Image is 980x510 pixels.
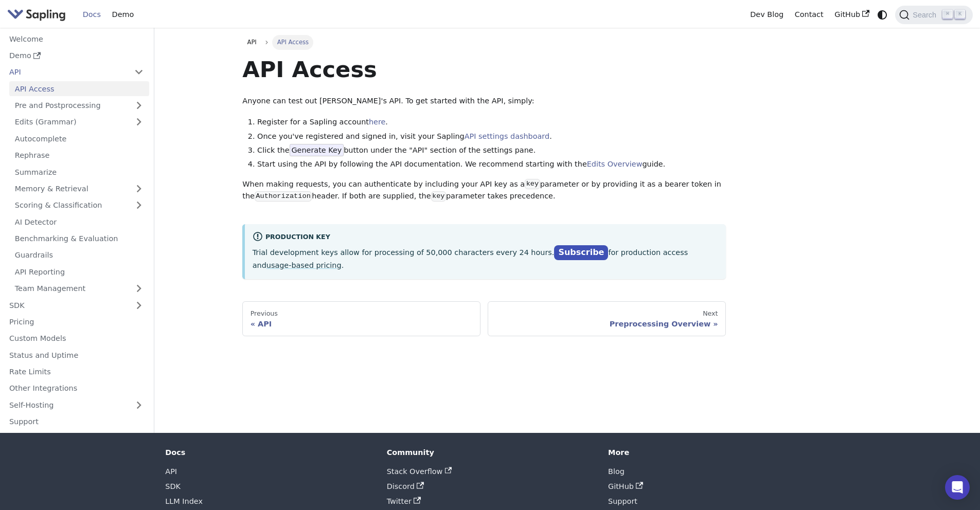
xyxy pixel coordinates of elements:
a: Custom Models [4,331,149,346]
span: Search [910,11,942,19]
code: Authorization [255,191,312,202]
a: NextPreprocessing Overview [488,301,726,336]
div: Next [496,309,718,318]
a: API Access [9,81,149,96]
button: Switch between dark and light mode (currently system mode) [875,7,890,22]
div: Previous [251,309,473,318]
li: Once you've registered and signed in, visit your Sapling . [257,131,726,143]
img: Sapling.ai [7,7,66,22]
code: key [431,191,446,202]
a: Self-Hosting [4,397,149,412]
nav: Breadcrumbs [242,35,726,49]
a: Welcome [4,31,149,46]
a: API [165,467,177,476]
div: Production Key [253,231,719,244]
a: Memory & Retrieval [9,181,149,196]
a: Blog [608,467,625,476]
a: Pre and Postprocessing [9,98,149,113]
a: Edits (Grammar) [9,115,149,130]
button: Collapse sidebar category 'API' [129,65,149,80]
li: Click the button under the "API" section of the settings pane. [257,144,726,157]
div: Open Intercom Messenger [945,475,970,500]
a: Demo [4,48,149,63]
a: Sapling.ai [7,7,69,22]
a: Rephrase [9,148,149,163]
nav: Docs pages [242,301,726,336]
span: API [247,39,257,46]
a: Pricing [4,315,149,330]
p: Anyone can test out [PERSON_NAME]'s API. To get started with the API, simply: [242,95,726,107]
a: Summarize [9,165,149,179]
p: When making requests, you can authenticate by including your API key as a parameter or by providi... [242,178,726,203]
a: Guardrails [9,248,149,263]
div: Docs [165,448,372,457]
code: key [525,179,540,189]
kbd: K [955,10,965,19]
a: Other Integrations [4,381,149,396]
div: API [251,319,473,329]
a: API Reporting [9,264,149,279]
a: SDK [4,298,129,313]
a: Benchmarking & Evaluation [9,231,149,246]
h1: API Access [242,56,726,83]
button: Search (Command+K) [895,6,972,24]
div: Preprocessing Overview [496,319,718,329]
div: More [608,448,815,457]
a: Subscribe [554,245,608,260]
a: Twitter [387,497,421,505]
a: AI Detector [9,214,149,229]
a: here [369,118,385,126]
a: Discord [387,482,424,490]
a: Stack Overflow [387,467,452,476]
a: Docs [77,7,106,23]
a: Support [4,414,149,429]
kbd: ⌘ [942,10,953,19]
a: Status and Uptime [4,348,149,362]
a: Dev Blog [744,7,789,23]
a: Team Management [9,281,149,296]
li: Start using the API by following the API documentation. We recommend starting with the guide. [257,158,726,171]
a: usage-based pricing [266,261,342,269]
a: Demo [106,7,139,23]
a: GitHub [608,482,643,490]
a: API [242,35,261,49]
span: API Access [272,35,313,49]
a: API [4,65,129,80]
a: Contact [789,7,829,23]
li: Register for a Sapling account . [257,116,726,129]
a: Autocomplete [9,131,149,146]
p: Trial development keys allow for processing of 50,000 characters every 24 hours. for production a... [253,246,719,271]
span: Generate Key [290,144,344,156]
div: Community [387,448,594,457]
a: PreviousAPI [242,301,480,336]
a: API settings dashboard [465,132,549,140]
a: Support [608,497,637,505]
button: Expand sidebar category 'SDK' [129,298,149,313]
a: GitHub [829,7,875,23]
a: LLM Index [165,497,203,505]
a: Scoring & Classification [9,198,149,213]
a: SDK [165,482,181,490]
a: Edits Overview [587,160,643,168]
a: Rate Limits [4,365,149,379]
